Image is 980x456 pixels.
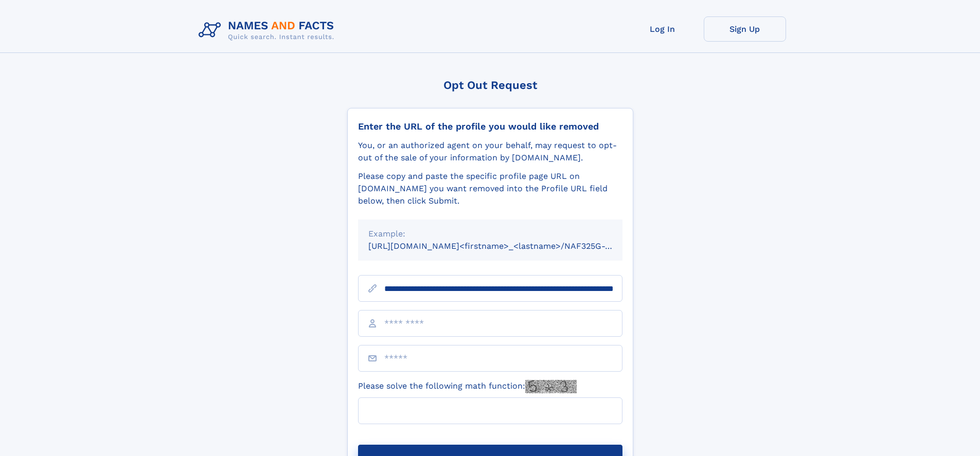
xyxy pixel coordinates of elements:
[704,16,786,42] a: Sign Up
[358,380,577,393] label: Please solve the following math function:
[347,79,633,92] div: Opt Out Request
[358,139,622,164] div: You, or an authorized agent on your behalf, may request to opt-out of the sale of your informatio...
[368,241,642,251] small: [URL][DOMAIN_NAME]<firstname>_<lastname>/NAF325G-xxxxxxxx
[621,16,704,42] a: Log In
[194,16,343,44] img: Logo Names and Facts
[358,170,622,207] div: Please copy and paste the specific profile page URL on [DOMAIN_NAME] you want removed into the Pr...
[358,121,622,132] div: Enter the URL of the profile you would like removed
[368,228,612,240] div: Example:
